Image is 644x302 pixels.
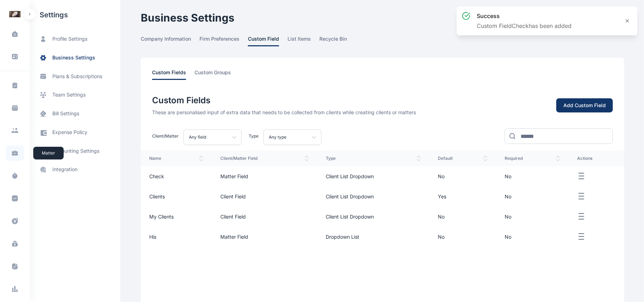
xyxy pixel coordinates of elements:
span: firm preferences [199,35,239,46]
span: No [505,193,511,199]
span: name [149,156,203,161]
span: Client Field [220,214,246,220]
button: Add Custom Field [556,98,613,113]
a: custom groups [195,69,239,80]
span: Check [149,173,164,179]
span: No [505,214,511,220]
span: Clients [149,193,165,199]
span: custom field [248,35,279,46]
span: No [505,173,511,179]
p: Any field [189,133,206,141]
a: business settings [30,48,120,67]
span: Client Field [220,193,246,199]
span: Yes [438,193,446,199]
span: No [438,214,445,220]
span: actions [577,156,616,161]
h2: Custom Fields [152,95,459,106]
span: type [326,156,421,161]
span: No [438,173,445,179]
span: accounting settings [52,147,99,155]
span: Matter Field [220,234,248,240]
a: plans & subscriptions [30,67,120,86]
p: Client/Matter [152,133,179,139]
span: plans & subscriptions [52,73,102,80]
p: These are personalised input of extra data that needs to be collected from clients while creating... [152,109,459,116]
a: bill settings [30,104,120,123]
a: profile settings [30,30,120,48]
a: custom fields [152,69,195,80]
span: custom fields [152,69,186,80]
div: Add Custom Field [563,102,606,109]
span: Matter Field [220,173,248,179]
a: company information [141,35,199,46]
span: recycle bin [319,35,347,46]
a: team settings [30,86,120,104]
a: expense policy [30,123,120,142]
span: Client List Dropdown [326,214,374,220]
h1: Business Settings [141,11,624,24]
span: required [505,156,560,161]
span: team settings [52,91,86,99]
span: company information [141,35,191,46]
span: profile settings [52,35,87,43]
a: custom field [248,35,288,46]
span: Client List Dropdown [326,193,374,199]
span: client/matter field [220,156,309,161]
h3: success [477,12,572,20]
p: Custom FieldCheckhas been added [477,22,572,30]
span: his [149,234,156,240]
span: My clients [149,214,174,220]
span: expense policy [52,129,87,136]
p: Any type [269,133,286,141]
p: Type [249,133,259,139]
span: integration [52,166,77,173]
span: bill settings [52,110,79,117]
a: firm preferences [199,35,248,46]
a: list items [288,35,319,46]
a: integration [30,160,120,179]
span: default [438,156,488,161]
span: Dropdown List [326,234,359,240]
span: No [505,234,511,240]
a: recycle bin [319,35,355,46]
a: accounting settings [30,142,120,160]
span: business settings [52,54,95,62]
span: list items [288,35,311,46]
span: No [438,234,445,240]
span: Client List Dropdown [326,173,374,179]
span: custom groups [195,69,231,80]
